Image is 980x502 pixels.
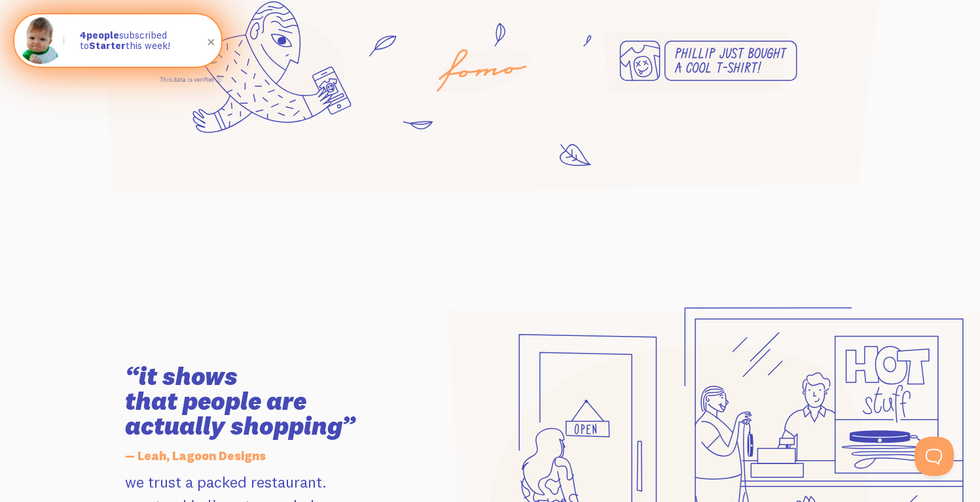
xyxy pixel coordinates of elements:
p: subscribed to this week! [80,30,208,52]
span: 4 [80,30,86,41]
strong: people [80,29,119,41]
h5: — Leah, Lagoon Designs [125,443,420,470]
a: This data is verified ⓘ [160,76,221,83]
img: Fomo [17,17,64,64]
iframe: Help Scout Beacon - Open [915,437,954,476]
strong: Starter [89,39,126,52]
h3: “it shows that people are actually shopping” [125,364,420,439]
